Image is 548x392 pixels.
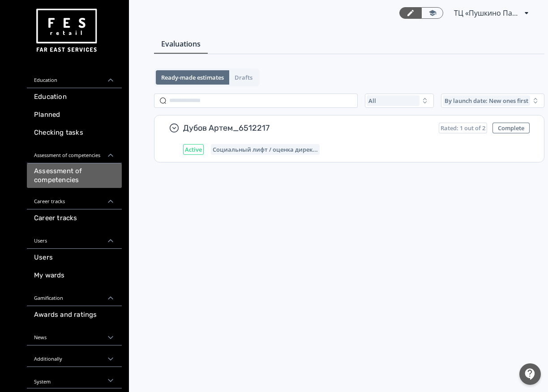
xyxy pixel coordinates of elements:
div: Users [27,227,122,249]
a: Users [27,249,122,267]
div: Assessment of competencies [27,142,122,163]
span: By launch date: New ones first [445,97,528,104]
span: Evaluations [161,38,201,49]
div: Career tracks [27,188,122,209]
span: Active [185,146,202,153]
div: Gamification [27,285,122,306]
span: Социальный лифт / оценка директора магазина [213,146,318,153]
a: Assessment of competencies [27,163,122,188]
span: Ready-made estimates [161,74,224,81]
a: Переключиться в режим ученика [421,7,443,19]
a: Awards and ratings [27,306,122,324]
a: Planned [27,106,122,124]
a: My wards [27,267,122,285]
span: Drafts [235,74,253,81]
div: System [27,367,122,388]
a: Checking tasks [27,124,122,142]
span: All [368,97,376,104]
div: Education [27,67,122,88]
button: Complete [492,123,530,133]
button: By launch date: New ones first [441,94,544,108]
a: Career tracks [27,209,122,227]
div: News [27,324,122,345]
span: Rated: 1 out of 2 [441,124,485,132]
span: ТЦ «Пушкино Парк» Пушкино CR 6512217 [454,8,521,18]
button: Ready-made estimates [156,70,229,85]
button: Drafts [229,70,258,85]
a: Education [27,88,122,106]
div: Additionally [27,345,122,367]
button: All [365,94,434,108]
img: https://files.teachbase.ru/system/account/57463/logo/medium-936fc5084dd2c598f50a98b9cbe0469a.png [34,5,98,56]
span: Дубов Артем_6512217 [183,123,432,133]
